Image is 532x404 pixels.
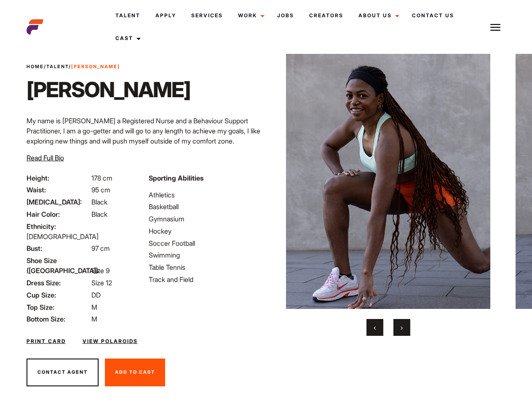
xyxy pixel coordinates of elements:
span: Top Size: [27,302,90,312]
button: Contact Agent [27,359,99,386]
span: Black [91,210,107,218]
h1: [PERSON_NAME] [27,77,190,102]
span: 178 cm [91,174,112,182]
strong: [PERSON_NAME] [71,64,120,69]
a: Services [184,4,230,27]
span: Bust: [27,243,90,253]
span: Black [91,198,107,206]
button: Read Full Bio [27,153,64,163]
a: View Polaroids [83,338,138,345]
span: DD [91,291,101,299]
span: M [91,315,97,323]
li: Soccer Football [149,238,261,248]
span: My name is [PERSON_NAME] a Registered Nurse and a Behaviour Support Practitioner, I am a go-gette... [27,117,260,145]
span: [MEDICAL_DATA]: [27,197,90,207]
span: Next [401,323,403,332]
a: Cast [108,27,146,50]
img: Burger icon [490,22,500,32]
span: Previous [374,323,376,332]
a: Talent [108,4,148,27]
li: Basketball [149,202,261,212]
span: Read Full Bio [27,154,64,162]
span: Ethnicity: [27,221,90,231]
span: / / [27,63,120,70]
span: Cup Size: [27,290,90,300]
a: Jobs [270,4,302,27]
span: Bottom Size: [27,314,90,324]
span: Size 12 [91,279,112,287]
span: Add To Cast [115,369,155,375]
span: Shoe Size ([GEOGRAPHIC_DATA]): [27,255,90,276]
span: [DEMOGRAPHIC_DATA] [27,232,99,241]
a: Contact Us [404,4,462,27]
li: Athletics [149,190,261,200]
a: Apply [148,4,184,27]
span: Waist: [27,185,90,195]
span: Hair Color: [27,209,90,219]
li: Track and Field [149,274,261,284]
strong: Sporting Abilities [149,174,203,182]
span: Size 9 [91,266,110,275]
span: 95 cm [91,186,110,194]
a: Print Card [27,338,66,345]
a: Home [27,64,44,69]
a: Work [230,4,270,27]
button: Add To Cast [105,359,165,386]
li: Gymnasium [149,214,261,224]
span: Height: [27,173,90,183]
li: Swimming [149,250,261,260]
img: cropped-aefm-brand-fav-22-square.png [27,19,43,35]
a: Talent [46,64,69,69]
span: Dress Size: [27,278,90,288]
li: Hockey [149,226,261,236]
li: Table Tennis [149,262,261,272]
span: 97 cm [91,244,110,252]
a: About Us [351,4,404,27]
span: M [91,303,97,311]
a: Creators [302,4,351,27]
